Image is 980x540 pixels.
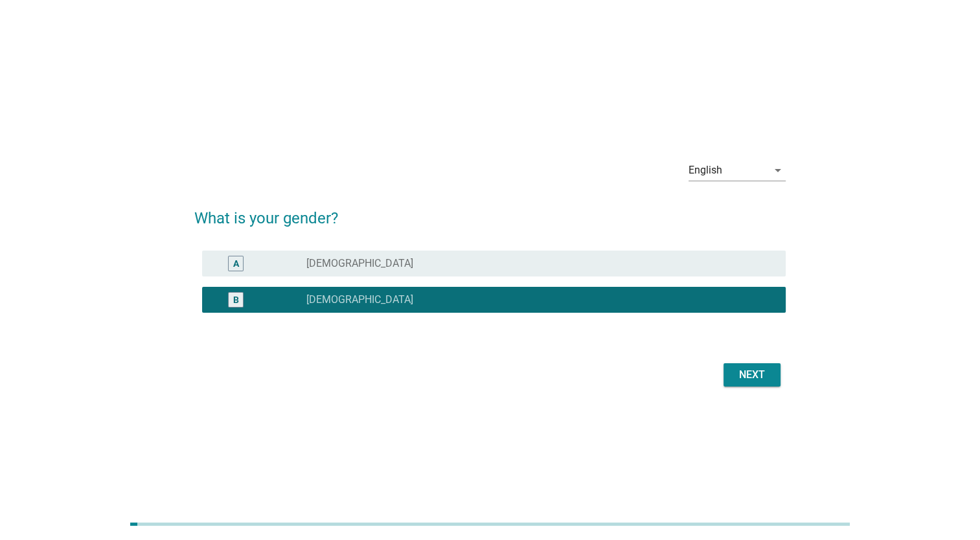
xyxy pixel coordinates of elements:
[194,194,786,230] h2: What is your gender?
[689,164,722,176] div: English
[734,367,770,383] div: Next
[233,257,239,271] div: A
[306,293,413,306] label: [DEMOGRAPHIC_DATA]
[770,163,786,178] i: arrow_drop_down
[233,293,239,307] div: B
[724,363,781,387] button: Next
[306,257,413,270] label: [DEMOGRAPHIC_DATA]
